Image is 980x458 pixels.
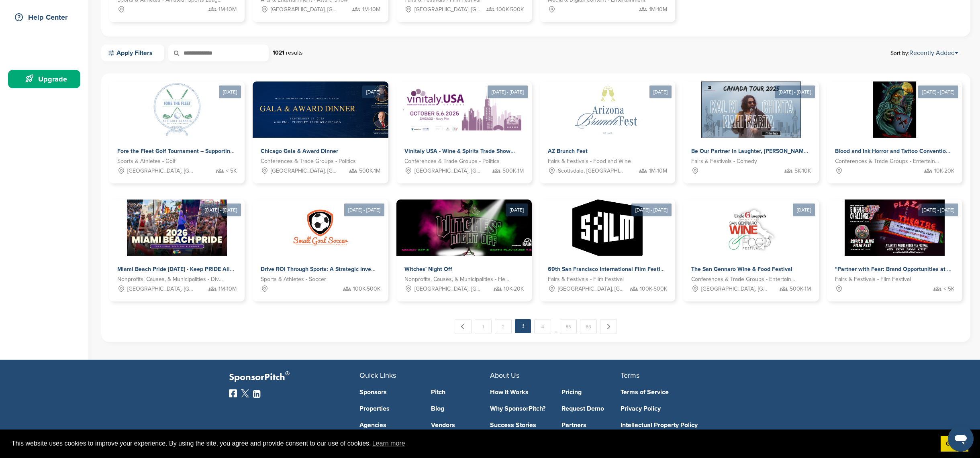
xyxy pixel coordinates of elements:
[271,5,338,14] span: [GEOGRAPHIC_DATA], [GEOGRAPHIC_DATA]
[101,45,164,61] a: Apply Filters
[845,199,945,256] img: Sponsorpitch &
[253,69,388,183] a: [DATE] Sponsorpitch & Chicago Gala & Award Dinner Conferences & Trade Groups - Politics [GEOGRAPH...
[701,81,801,138] img: Sponsorpitch &
[631,204,672,216] div: [DATE] - [DATE]
[127,199,227,256] img: Sponsorpitch &
[553,319,557,334] span: …
[218,5,237,14] span: 1M-10M
[402,81,527,138] img: Sponsorpitch &
[720,199,783,256] img: Sponsorpitch &
[649,167,667,175] span: 1M-10M
[621,405,739,412] a: Privacy Policy
[504,285,524,293] span: 10K-20K
[873,81,916,138] img: Sponsorpitch &
[558,285,625,293] span: [GEOGRAPHIC_DATA], [GEOGRAPHIC_DATA]
[475,319,492,334] a: 1
[286,49,303,56] span: results
[683,187,819,301] a: [DATE] Sponsorpitch & The San Gennaro Wine & Food Festival Conferences & Trade Groups - Entertain...
[201,204,241,216] div: [DATE] - [DATE]
[561,422,621,428] a: Partners
[117,157,176,166] span: Sports & Athletes - Golf
[490,422,549,428] a: Success Stories
[490,371,519,380] span: About Us
[640,285,667,293] span: 100K-500K
[649,85,672,98] div: [DATE]
[649,5,667,14] span: 1M-10M
[534,319,551,334] a: 4
[455,319,472,334] a: ← Previous
[794,167,811,175] span: 5K-10K
[218,285,237,293] span: 1M-10M
[404,275,512,284] span: Nonprofits, Causes, & Municipalities - Health and Wellness
[229,389,237,397] img: Facebook
[580,319,597,334] a: 86
[219,85,241,98] div: [DATE]
[109,187,245,301] a: [DATE] - [DATE] Sponsorpitch & Miami Beach Pride [DATE] - Keep PRIDE Alive Nonprofits, Causes, & ...
[431,405,490,412] a: Blog
[790,285,811,293] span: 500K-1M
[948,426,974,452] iframe: Button to launch messaging window
[431,422,490,428] a: Vendors
[241,389,249,397] img: Twitter
[701,285,769,293] span: [GEOGRAPHIC_DATA], [GEOGRAPHIC_DATA]
[359,405,419,412] a: Properties
[621,371,639,380] span: Terms
[127,285,195,293] span: [GEOGRAPHIC_DATA], [GEOGRAPHIC_DATA]
[496,5,524,14] span: 100K-500K
[362,85,384,98] div: [DATE]
[775,85,815,98] div: [DATE] - [DATE]
[109,69,245,183] a: [DATE] Sponsorpitch & Fore the Fleet Golf Tournament – Supporting Naval Aviation Families Facing ...
[488,85,528,98] div: [DATE] - [DATE]
[548,157,631,166] span: Fairs & Festivals - Food and Wine
[890,50,958,56] span: Sort by:
[918,85,958,98] div: [DATE] - [DATE]
[371,438,406,450] a: learn more about cookies
[572,199,643,256] img: Sponsorpitch &
[502,167,524,175] span: 500K-1M
[344,204,384,216] div: [DATE] - [DATE]
[691,148,862,155] span: Be Our Partner in Laughter, [PERSON_NAME] (Canada Tour 2025)
[253,187,388,301] a: [DATE] - [DATE] Sponsorpitch & Drive ROI Through Sports: A Strategic Investment Opportunity Sport...
[12,10,80,24] div: Help Center
[117,148,363,155] span: Fore the Fleet Golf Tournament – Supporting Naval Aviation Families Facing [MEDICAL_DATA]
[909,49,958,57] a: Recently Added
[359,167,380,175] span: 500K-1M
[404,266,452,273] span: Witches' Night Off
[261,157,356,166] span: Conferences & Trade Groups - Politics
[8,70,80,88] a: Upgrade
[396,69,532,183] a: [DATE] - [DATE] Sponsorpitch & Vinitaly USA - Wine & Spirits Trade Show Conferences & Trade Group...
[540,187,675,301] a: [DATE] - [DATE] Sponsorpitch & 69th San Francisco International Film Festival Fairs & Festivals -...
[551,81,664,138] img: Sponsorpitch &
[691,266,792,273] span: The San Gennaro Wine & Food Festival
[271,167,338,175] span: [GEOGRAPHIC_DATA], [GEOGRAPHIC_DATA]
[285,368,290,379] span: ®
[495,319,512,334] a: 2
[353,285,380,293] span: 100K-500K
[261,266,422,273] span: Drive ROI Through Sports: A Strategic Investment Opportunity
[827,69,962,183] a: [DATE] - [DATE] Sponsorpitch & Blood and Ink Horror and Tattoo Convention of [GEOGRAPHIC_DATA] Fa...
[12,72,80,86] div: Upgrade
[934,167,954,175] span: 10K-20K
[292,199,349,256] img: Sponsorpitch &
[117,275,225,284] span: Nonprofits, Causes, & Municipalities - Diversity, Equity and Inclusion
[691,157,757,166] span: Fairs & Festivals - Comedy
[12,438,934,450] span: This website uses cookies to improve your experience. By using the site, you agree and provide co...
[621,389,739,395] a: Terms of Service
[414,5,482,14] span: [GEOGRAPHIC_DATA], [GEOGRAPHIC_DATA]
[683,69,819,183] a: [DATE] - [DATE] Sponsorpitch & Be Our Partner in Laughter, [PERSON_NAME] (Canada Tour 2025) Fairs...
[835,275,911,284] span: Fairs & Festivals - Film Festival
[943,285,954,293] span: < 5K
[253,81,445,138] img: Sponsorpitch &
[827,187,962,301] a: [DATE] - [DATE] Sponsorpitch & “Partner with Fear: Brand Opportunities at the Buried Alive Film F...
[117,266,236,273] span: Miami Beach Pride [DATE] - Keep PRIDE Alive
[149,81,205,138] img: Sponsorpitch &
[261,148,338,155] span: Chicago Gala & Award Dinner
[490,405,549,412] a: Why SponsorPitch?
[359,389,419,395] a: Sponsors
[396,187,532,301] a: [DATE] Sponsorpitch & Witches' Night Off Nonprofits, Causes, & Municipalities - Health and Wellne...
[600,319,617,334] a: Next →
[229,372,359,383] p: SponsorPitch
[621,422,739,428] a: Intellectual Property Policy
[396,199,544,256] img: Sponsorpitch &
[560,319,577,334] a: 85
